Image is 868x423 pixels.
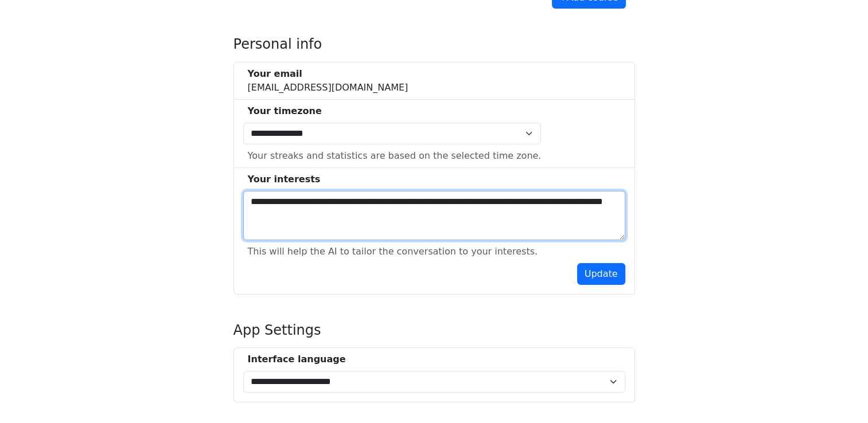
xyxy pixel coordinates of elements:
[233,322,635,339] h4: App Settings
[577,263,625,285] button: Update
[248,173,625,186] div: Your interests
[248,67,408,95] div: [EMAIL_ADDRESS][DOMAIN_NAME]
[248,149,542,163] div: Your streaks and statistics are based on the selected time zone.
[233,36,635,53] h4: Personal info
[243,371,625,393] select: Select Interface Language
[248,67,408,81] div: Your email
[248,104,542,118] div: Your timezone
[248,245,538,258] div: This will help the AI to tailor the conversation to your interests.
[248,352,625,366] div: Interface language
[243,123,542,144] select: Select Time Zone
